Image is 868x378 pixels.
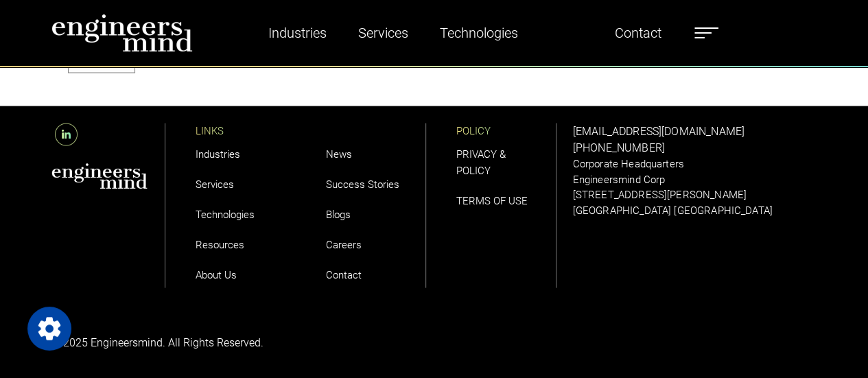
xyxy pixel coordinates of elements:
p: POLICY [456,123,556,139]
a: Services [196,178,234,190]
a: Resources [196,238,244,250]
a: LinkedIn [51,128,81,141]
a: Success Stories [326,178,399,190]
p: Engineersmind Corp [573,172,817,187]
a: TERMS OF USE [456,194,528,206]
a: Careers [326,238,362,250]
a: Industries [196,147,240,160]
a: Blogs [326,208,351,220]
a: News [326,147,352,160]
p: LINKS [196,123,296,139]
a: Industries [263,17,332,49]
a: About Us [196,268,237,281]
img: logo [51,14,193,52]
a: Technologies [196,208,255,220]
p: Corporate Headquarters [573,156,817,172]
img: aws [51,163,148,189]
a: Contact [609,17,667,49]
a: Contact [326,268,362,281]
p: [STREET_ADDRESS][PERSON_NAME] [573,187,817,202]
a: [EMAIL_ADDRESS][DOMAIN_NAME] [573,124,744,137]
p: [GEOGRAPHIC_DATA] [GEOGRAPHIC_DATA] [573,202,817,218]
p: © 2025 Engineersmind. All Rights Reserved. [51,334,426,351]
a: Technologies [434,17,524,49]
a: [PHONE_NUMBER] [573,141,665,154]
a: PRIVACY & POLICY [456,147,506,176]
a: Services [353,17,414,49]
